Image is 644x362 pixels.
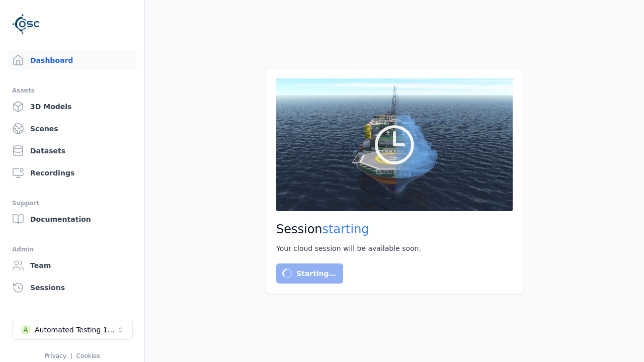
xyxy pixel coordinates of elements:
[8,278,136,298] a: Sessions
[12,243,132,255] div: Admin
[276,263,343,284] button: Starting…
[276,221,513,237] h2: Session
[12,10,40,38] img: Logo
[21,325,31,335] div: A
[8,119,136,139] a: Scenes
[44,352,66,359] a: Privacy
[12,84,132,97] div: Assets
[35,325,116,335] div: Automated Testing 1 - Playwright
[70,352,72,359] span: |
[8,209,136,229] a: Documentation
[323,222,369,236] span: starting
[8,163,136,183] a: Recordings
[8,141,136,161] a: Datasets
[8,50,136,70] a: Dashboard
[276,243,513,253] div: Your cloud session will be available soon.
[76,352,100,359] a: Cookies
[12,320,133,340] button: Select a workspace
[12,197,132,209] div: Support
[8,97,136,117] a: 3D Models
[8,255,136,276] a: Team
